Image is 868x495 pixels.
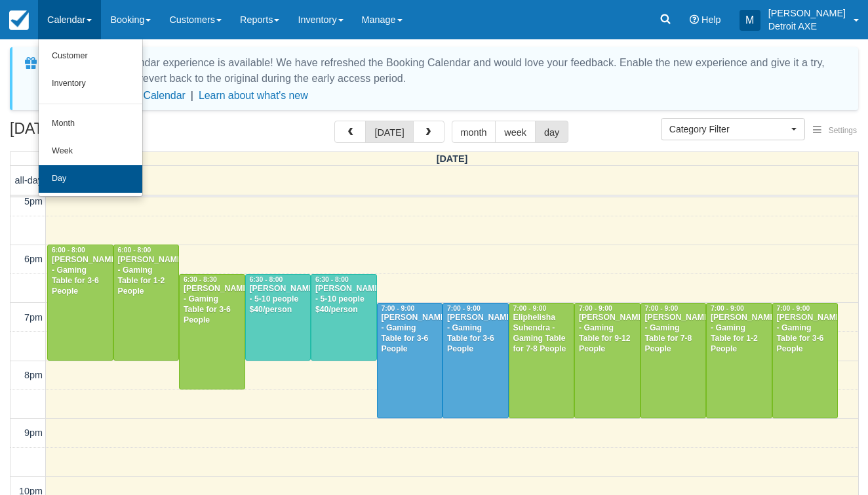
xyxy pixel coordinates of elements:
[711,305,744,312] span: 7:00 - 9:00
[10,121,176,145] h2: [DATE]
[513,313,571,355] div: Eliphelisha Suhendra - Gaming Table for 7-8 People
[179,274,245,390] a: 6:30 - 8:30[PERSON_NAME] - Gaming Table for 3-6 People
[706,303,772,419] a: 7:00 - 9:00[PERSON_NAME] - Gaming Table for 1-2 People
[9,10,29,30] img: checkfront-main-nav-mini-logo.png
[579,305,612,312] span: 7:00 - 9:00
[641,303,707,419] a: 7:00 - 9:00[PERSON_NAME] - Gaming Table for 7-8 People
[24,427,43,438] span: 9pm
[644,313,703,355] div: [PERSON_NAME] - Gaming Table for 7-8 People
[513,305,547,312] span: 7:00 - 9:00
[39,165,142,193] a: Day
[768,7,846,20] p: [PERSON_NAME]
[44,55,842,87] div: A new Booking Calendar experience is available! We have refreshed the Booking Calendar and would ...
[24,370,43,380] span: 8pm
[574,303,641,419] a: 7:00 - 9:00[PERSON_NAME] - Gaming Table for 9-12 People
[117,255,176,297] div: [PERSON_NAME] - Gaming Table for 1-2 People
[535,121,568,143] button: day
[777,305,810,312] span: 7:00 - 9:00
[776,313,835,355] div: [PERSON_NAME] - Gaming Table for 3-6 People
[701,14,721,25] span: Help
[495,121,536,143] button: week
[245,274,311,361] a: 6:30 - 8:00[PERSON_NAME] - 5-10 people $40/person
[315,276,349,283] span: 6:30 - 8:00
[710,313,768,355] div: [PERSON_NAME] - Gaming Table for 1-2 People
[250,276,283,283] span: 6:30 - 8:00
[39,138,142,165] a: Week
[381,313,439,355] div: [PERSON_NAME] - Gaming Table for 3-6 People
[645,305,679,312] span: 7:00 - 9:00
[377,303,443,419] a: 7:00 - 9:00[PERSON_NAME] - Gaming Table for 3-6 People
[47,245,113,361] a: 6:00 - 8:00[PERSON_NAME] - Gaming Table for 3-6 People
[768,20,846,33] p: Detroit AXE
[15,175,43,186] span: all-day
[315,284,373,315] div: [PERSON_NAME] - 5-10 people $40/person
[447,305,481,312] span: 7:00 - 9:00
[184,276,217,283] span: 6:30 - 8:30
[772,303,838,419] a: 7:00 - 9:00[PERSON_NAME] - Gaming Table for 3-6 People
[39,70,142,98] a: Inventory
[509,303,575,419] a: 7:00 - 9:00Eliphelisha Suhendra - Gaming Table for 7-8 People
[44,89,186,102] button: Enable New Booking Calendar
[52,247,85,254] span: 6:00 - 8:00
[118,247,151,254] span: 6:00 - 8:00
[183,284,241,326] div: [PERSON_NAME] - Gaming Table for 3-6 People
[443,303,509,419] a: 7:00 - 9:00[PERSON_NAME] - Gaming Table for 3-6 People
[51,255,109,297] div: [PERSON_NAME] - Gaming Table for 3-6 People
[249,284,307,315] div: [PERSON_NAME] - 5-10 people $40/person
[437,153,468,164] span: [DATE]
[661,118,805,140] button: Category Filter
[311,274,377,361] a: 6:30 - 8:00[PERSON_NAME] - 5-10 people $40/person
[24,196,43,207] span: 5pm
[39,43,142,70] a: Customer
[578,313,637,355] div: [PERSON_NAME] - Gaming Table for 9-12 People
[39,110,142,138] a: Month
[805,121,865,140] button: Settings
[38,39,143,197] ul: Calendar
[690,15,699,24] i: Help
[669,123,788,136] span: Category Filter
[199,90,308,101] a: Learn about what's new
[452,121,496,143] button: month
[740,10,760,31] div: M
[829,126,857,135] span: Settings
[382,305,415,312] span: 7:00 - 9:00
[446,313,505,355] div: [PERSON_NAME] - Gaming Table for 3-6 People
[24,254,43,264] span: 6pm
[24,312,43,323] span: 7pm
[365,121,413,143] button: [DATE]
[191,90,193,101] span: |
[113,245,180,361] a: 6:00 - 8:00[PERSON_NAME] - Gaming Table for 1-2 People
